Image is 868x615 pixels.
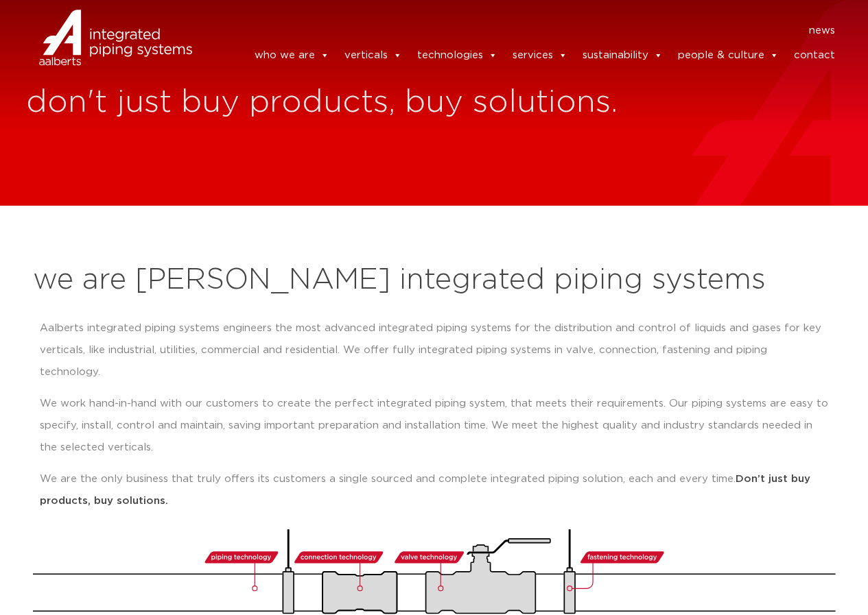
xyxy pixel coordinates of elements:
[809,20,835,42] a: news
[417,42,497,69] a: technologies
[344,42,402,69] a: verticals
[678,42,779,69] a: people & culture
[40,317,829,383] p: Aalberts integrated piping systems engineers the most advanced integrated piping systems for the ...
[255,42,329,69] a: who we are
[40,468,829,512] p: We are the only business that truly offers its customers a single sourced and complete integrated...
[794,42,835,69] a: contact
[213,20,836,42] nav: Menu
[33,264,836,297] h2: we are [PERSON_NAME] integrated piping systems
[513,42,567,69] a: services
[583,42,663,69] a: sustainability
[40,393,829,459] p: We work hand-in-hand with our customers to create the perfect integrated piping system, that meet...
